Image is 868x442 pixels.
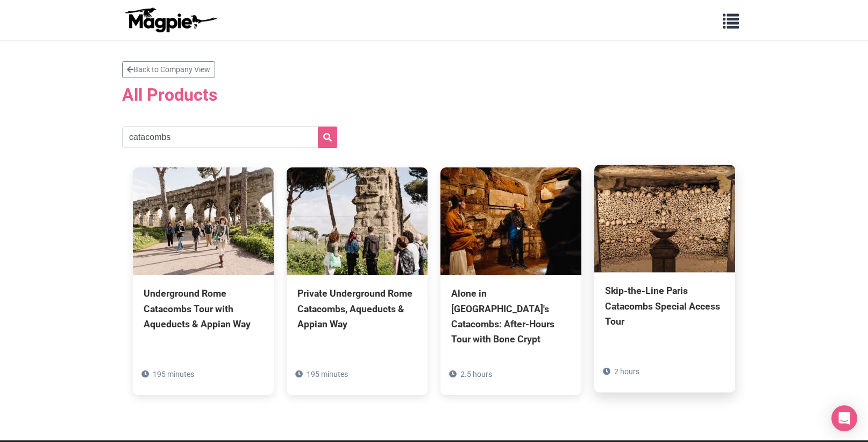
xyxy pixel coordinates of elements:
[122,7,219,33] img: logo-ab69f6fb50320c5b225c76a69d11143b.png
[133,167,274,275] img: Underground Rome Catacombs Tour with Aqueducts & Appian Way
[440,167,581,395] a: Alone in [GEOGRAPHIC_DATA]'s Catacombs: After-Hours Tour with Bone Crypt 2.5 hours
[287,167,428,275] img: Private Underground Rome Catacombs, Aqueducts & Appian Way
[614,367,639,376] span: 2 hours
[605,283,724,328] div: Skip-the-Line Paris Catacombs Special Access Tour
[144,286,263,331] div: Underground Rome Catacombs Tour with Aqueducts & Appian Way
[133,167,274,380] a: Underground Rome Catacombs Tour with Aqueducts & Appian Way 195 minutes
[451,286,571,347] div: Alone in [GEOGRAPHIC_DATA]'s Catacombs: After-Hours Tour with Bone Crypt
[440,167,581,275] img: Alone in Rome's Catacombs: After-Hours Tour with Bone Crypt
[460,370,492,378] span: 2.5 hours
[287,167,428,380] a: Private Underground Rome Catacombs, Aqueducts & Appian Way 195 minutes
[594,165,735,272] img: Skip-the-Line Paris Catacombs Special Access Tour
[153,370,194,378] span: 195 minutes
[122,127,337,148] input: Search products...
[122,85,746,105] h2: All Products
[307,370,348,378] span: 195 minutes
[594,165,735,377] a: Skip-the-Line Paris Catacombs Special Access Tour 2 hours
[831,405,857,431] div: Open Intercom Messenger
[297,286,417,331] div: Private Underground Rome Catacombs, Aqueducts & Appian Way
[122,61,215,78] a: Back to Company View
